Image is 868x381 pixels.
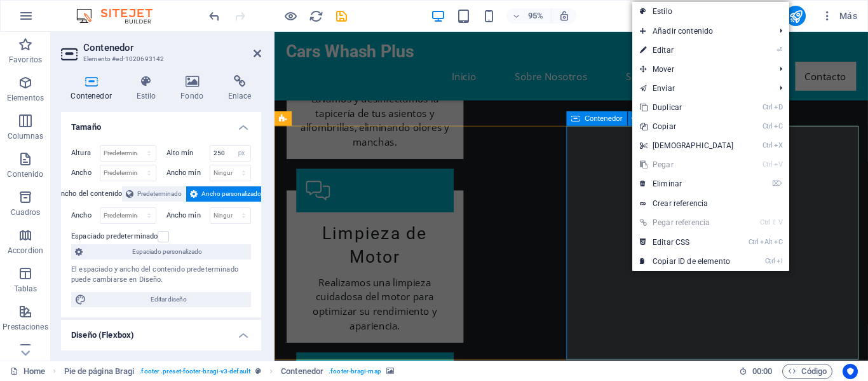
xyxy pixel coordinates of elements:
p: Favoritos [9,55,42,65]
i: C [774,238,783,246]
span: . footer-bragi-map [329,364,381,379]
label: Ancho [71,212,100,219]
label: Ancho mín [166,169,210,176]
a: CtrlDDuplicar [632,98,742,117]
button: Ancho personalizado [186,186,265,202]
button: 95% [506,8,552,24]
label: Ancho [71,169,100,176]
button: Haz clic para salir del modo de previsualización y seguir editando [283,8,298,24]
i: Ctrl [763,141,773,149]
a: Estilo [632,2,789,21]
i: Volver a cargar página [309,9,323,24]
button: Usercentrics [843,364,858,379]
i: V [778,218,782,226]
i: I [776,257,783,265]
label: Ancho del contenido [57,186,123,202]
a: CtrlCCopiar [632,117,742,136]
i: Publicar [789,9,803,24]
button: Predeterminado [122,186,186,202]
a: Haz clic para cancelar la selección y doble clic para abrir páginas [10,364,45,379]
a: CtrlAltCEditar CSS [632,233,742,252]
span: Haz clic para seleccionar y doble clic para editar [64,364,135,379]
i: Ctrl [763,122,773,130]
h4: Estilo [126,75,171,102]
div: El espaciado y ancho del contenido predeterminado puede cambiarse en Diseño. [71,265,251,286]
i: Deshacer: Cambiar texto (Ctrl+Z) [207,9,222,24]
h4: Diseño (Flexbox) [61,320,261,343]
p: Contenido [7,169,43,179]
a: CtrlVPegar [632,155,742,174]
h4: Enlace [218,75,261,102]
span: Contenedor [585,115,623,122]
h4: Fondo [171,75,219,102]
button: publish [785,6,806,26]
span: Código [788,364,827,379]
span: Añadir contenido [632,22,770,41]
button: save [334,8,349,24]
nav: breadcrumb [64,364,394,379]
i: Este elemento es un preajuste personalizable [255,368,261,375]
label: Altura [71,149,100,156]
a: CtrlX[DEMOGRAPHIC_DATA] [632,136,742,155]
i: Ctrl [760,218,770,226]
i: Ctrl [749,238,759,246]
p: Columnas [8,131,44,141]
i: Guardar (Ctrl+S) [334,9,349,24]
i: ⌦ [772,179,782,188]
span: Más [821,10,857,22]
a: ⏎Editar [632,41,742,60]
span: 00 00 [752,364,772,379]
i: V [774,160,783,169]
p: Tablas [14,284,37,294]
i: Ctrl [765,257,775,265]
span: Editar diseño [90,292,247,307]
a: Ctrl⇧VPegar referencia [632,213,742,232]
button: Código [782,364,832,379]
span: Predeterminado [137,186,182,202]
a: Crear referencia [632,194,789,213]
label: Espaciado predeterminado [71,229,158,244]
a: CtrlICopiar ID de elemento [632,252,742,271]
h3: Elemento #ed-1020693142 [83,53,236,65]
i: Ctrl [763,160,773,169]
i: Ctrl [763,103,773,111]
i: Alt [760,238,773,246]
label: Alto mín [166,149,210,156]
span: Espaciado personalizado [86,244,247,260]
a: Enviar [632,79,770,98]
h2: Contenedor [83,42,261,53]
button: undo [207,8,222,24]
a: ⌦Eliminar [632,174,742,193]
img: Editor Logo [73,8,168,24]
span: : [761,366,763,376]
span: Ancho personalizado [201,186,261,202]
i: Este elemento contiene un fondo [386,368,394,375]
i: Al redimensionar, ajustar el nivel de zoom automáticamente para ajustarse al dispositivo elegido. [559,10,570,22]
i: X [774,141,783,149]
h6: Tiempo de la sesión [739,364,773,379]
button: Más [816,6,862,26]
h6: 95% [526,8,546,24]
p: Prestaciones [3,322,48,332]
span: Haz clic para seleccionar y doble clic para editar [281,364,323,379]
h4: Contenedor [61,75,126,102]
i: ⇧ [771,218,777,226]
p: Accordion [8,246,43,256]
p: Elementos [7,93,44,103]
i: ⏎ [776,46,782,54]
span: Mover [632,60,770,79]
label: Ancho mín [166,212,210,219]
button: reload [308,8,323,24]
button: Espaciado personalizado [71,244,251,260]
i: C [774,122,783,130]
p: Cuadros [11,207,41,218]
span: . footer .preset-footer-bragi-v3-default [139,364,250,379]
h4: Tamaño [61,112,261,135]
button: Editar diseño [71,292,251,307]
i: D [774,103,783,111]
